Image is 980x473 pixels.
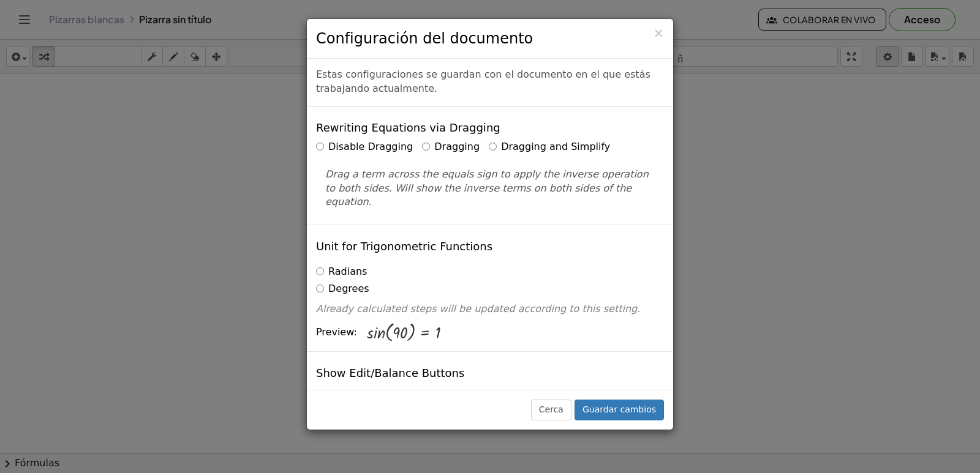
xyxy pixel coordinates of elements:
[422,140,480,154] label: Dragging
[539,404,563,414] font: Cerca
[316,285,324,292] input: Degrees
[531,400,571,420] button: Cerca
[316,390,460,404] label: Show Edit/Balance Buttons
[489,140,610,154] label: Dragging and Simplify
[316,326,357,340] span: Preview:
[422,143,430,151] input: Dragging
[575,400,664,420] button: Guardar cambios
[316,265,367,279] label: Radians
[316,267,324,275] input: Radians
[316,140,413,154] label: Disable Dragging
[582,404,656,414] font: Guardar cambios
[316,143,324,151] input: Disable Dragging
[325,168,655,210] p: Drag a term across the equals sign to apply the inverse operation to both sides. Will show the in...
[316,69,650,94] font: Estas configuraciones se guardan con el documento en el que estás trabajando actualmente.
[316,122,500,134] h4: Rewriting Equations via Dragging
[316,367,464,379] h4: Show Edit/Balance Buttons
[316,30,533,47] font: Configuración del documento
[653,26,664,40] font: ×
[653,27,664,40] button: Cerca
[316,240,492,253] h4: Unit for Trigonometric Functions
[316,282,369,296] label: Degrees
[489,143,497,151] input: Dragging and Simplify
[316,302,664,316] p: Already calculated steps will be updated according to this setting.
